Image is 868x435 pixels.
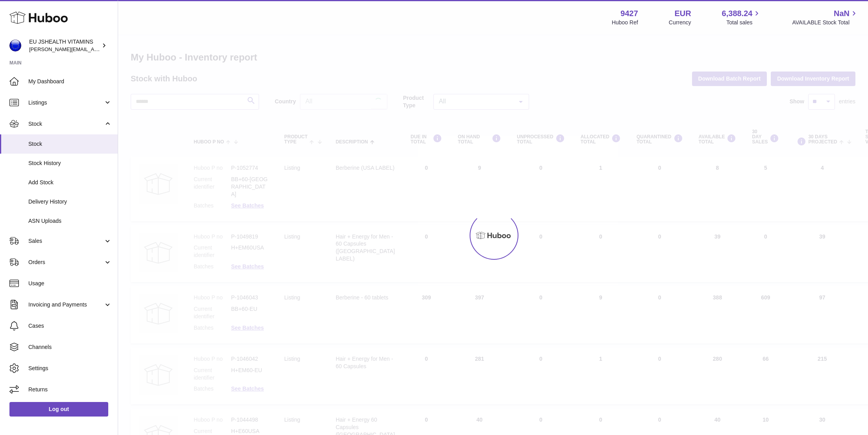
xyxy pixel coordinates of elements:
[726,19,761,26] span: Total sales
[28,237,104,245] span: Sales
[792,8,859,26] a: NaN AVAILABLE Stock Total
[28,179,112,186] span: Add Stock
[674,8,691,19] strong: EUR
[722,8,753,19] span: 6,388.24
[28,343,112,351] span: Channels
[28,160,112,167] span: Stock History
[28,120,104,128] span: Stock
[28,322,112,330] span: Cases
[28,280,112,287] span: Usage
[9,402,108,416] a: Log out
[28,140,112,148] span: Stock
[29,38,100,53] div: EU JSHEALTH VITAMINS
[9,40,21,51] img: laura@jessicasepel.com
[28,259,104,266] span: Orders
[28,301,104,308] span: Invoicing and Payments
[834,8,849,19] span: NaN
[28,386,112,393] span: Returns
[792,19,859,26] span: AVAILABLE Stock Total
[28,78,112,85] span: My Dashboard
[612,19,638,26] div: Huboo Ref
[28,217,112,225] span: ASN Uploads
[669,19,691,26] div: Currency
[722,8,762,26] a: 6,388.24 Total sales
[28,198,112,206] span: Delivery History
[29,46,158,52] span: [PERSON_NAME][EMAIL_ADDRESS][DOMAIN_NAME]
[28,99,104,106] span: Listings
[620,8,638,19] strong: 9427
[28,365,112,372] span: Settings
